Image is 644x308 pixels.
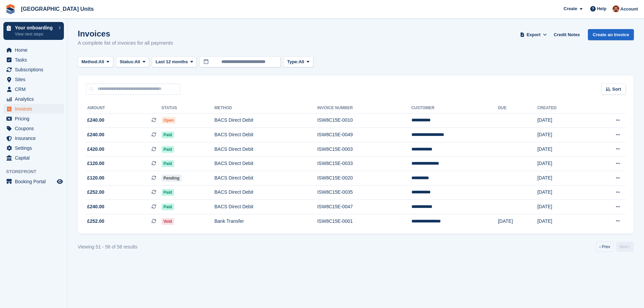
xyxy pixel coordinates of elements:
img: stora-icon-8386f47178a22dfd0bd8f6a31ec36ba5ce8667c1dd55bd0f319d3a0aa187defe.svg [5,4,16,14]
span: Pricing [15,114,55,123]
button: Type: All [283,56,313,68]
span: Help [597,5,606,12]
td: ISW8C15E-0033 [317,157,411,171]
span: Paid [162,146,174,153]
a: menu [3,55,64,65]
span: Coupons [15,124,55,133]
span: Home [15,45,55,55]
a: menu [3,114,64,123]
span: Paid [162,132,174,138]
td: [DATE] [498,214,537,228]
a: Preview store [56,177,64,186]
td: Bank Transfer [214,214,317,228]
span: Method: [81,58,99,65]
a: menu [3,124,64,133]
span: Analytics [15,94,55,104]
td: BACS Direct Debit [214,200,317,214]
button: Last 12 months [152,56,197,68]
button: Method: All [78,56,113,68]
th: Created [537,103,588,114]
td: BACS Direct Debit [214,113,317,128]
span: Sort [612,86,621,93]
span: £252.00 [87,189,104,196]
span: £240.00 [87,203,104,210]
td: [DATE] [537,113,588,128]
td: BACS Direct Debit [214,171,317,186]
a: menu [3,65,64,74]
span: Open [162,117,176,124]
td: BACS Direct Debit [214,185,317,200]
span: Last 12 months [156,58,188,65]
th: Invoice Number [317,103,411,114]
a: Next [616,242,634,252]
td: [DATE] [537,185,588,200]
span: Booking Portal [15,177,55,186]
td: ISW8C15E-0020 [317,171,411,186]
a: [GEOGRAPHIC_DATA] Units [18,3,96,15]
nav: Pages [595,242,635,252]
th: Amount [86,103,162,114]
span: £120.00 [87,160,104,167]
td: BACS Direct Debit [214,157,317,171]
span: CRM [15,85,55,94]
span: All [135,58,140,65]
td: [DATE] [537,214,588,228]
span: Insurance [15,134,55,143]
a: menu [3,75,64,84]
td: ISW8C15E-0001 [317,214,411,228]
span: Settings [15,143,55,153]
span: Tasks [15,55,55,65]
a: Credit Notes [551,29,582,40]
span: Type: [287,58,299,65]
td: [DATE] [537,171,588,186]
img: Laura Clinnick [613,5,619,12]
span: Void [162,218,174,225]
td: ISW8C15E-0035 [317,185,411,200]
a: Your onboarding View next steps [3,22,64,40]
th: Method [214,103,317,114]
td: [DATE] [537,142,588,157]
a: menu [3,104,64,114]
span: £240.00 [87,131,104,138]
span: £252.00 [87,218,104,225]
td: [DATE] [537,157,588,171]
a: Previous [596,242,614,252]
h1: Invoices [78,29,173,38]
span: Sites [15,75,55,84]
span: Paid [162,160,174,167]
th: Due [498,103,537,114]
span: Export [527,31,541,38]
p: A complete list of invoices for all payments [78,39,173,47]
td: ISW8C15E-0003 [317,142,411,157]
span: Storefront [6,168,67,175]
span: Status: [120,58,135,65]
a: menu [3,143,64,153]
td: ISW8C15E-0049 [317,128,411,142]
span: Subscriptions [15,65,55,74]
a: menu [3,153,64,163]
span: Pending [162,175,182,182]
span: Create [564,5,577,12]
span: £120.00 [87,174,104,182]
a: menu [3,134,64,143]
p: View next steps [15,31,55,37]
td: BACS Direct Debit [214,142,317,157]
span: All [299,58,304,65]
a: menu [3,85,64,94]
td: BACS Direct Debit [214,128,317,142]
span: £240.00 [87,117,104,124]
span: Paid [162,204,174,210]
a: Create an Invoice [588,29,634,40]
span: Capital [15,153,55,163]
a: menu [3,177,64,186]
span: £420.00 [87,146,104,153]
span: Account [620,6,638,13]
span: All [99,58,104,65]
span: Invoices [15,104,55,114]
th: Status [162,103,215,114]
a: menu [3,45,64,55]
td: ISW8C15E-0010 [317,113,411,128]
th: Customer [411,103,498,114]
td: [DATE] [537,200,588,214]
p: Your onboarding [15,25,55,30]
